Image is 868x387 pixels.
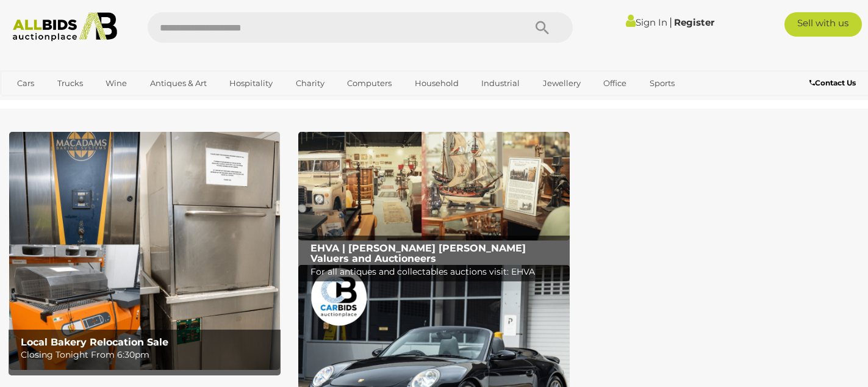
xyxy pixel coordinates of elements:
a: Charity [288,73,332,93]
a: Industrial [473,73,528,93]
b: EHVA | [PERSON_NAME] [PERSON_NAME] Valuers and Auctioneers [310,242,526,265]
a: Jewellery [535,73,589,93]
a: Local Bakery Relocation Sale Local Bakery Relocation Sale Closing Tonight From 6:30pm [9,132,280,369]
a: Register [674,16,714,28]
a: Hospitality [221,73,281,93]
button: Search [512,12,573,43]
a: Trucks [49,73,91,93]
a: [GEOGRAPHIC_DATA] [9,93,112,114]
a: Antiques & Art [142,73,215,93]
span: | [669,15,672,29]
a: Cars [9,73,42,93]
p: For all antiques and collectables auctions visit: EHVA [310,264,564,280]
b: Local Bakery Relocation Sale [21,336,168,348]
a: Sign In [626,16,667,28]
a: Sell with us [784,12,862,37]
img: EHVA | Evans Hastings Valuers and Auctioneers [298,132,569,241]
a: Household [407,73,467,93]
a: Sports [642,73,683,93]
a: Computers [339,73,400,93]
p: Closing Tonight From 6:30pm [21,347,274,363]
img: Local Bakery Relocation Sale [9,132,280,369]
a: Wine [98,73,135,93]
b: Contact Us [809,78,856,87]
a: Office [595,73,634,93]
a: EHVA | Evans Hastings Valuers and Auctioneers EHVA | [PERSON_NAME] [PERSON_NAME] Valuers and Auct... [298,132,569,241]
a: Contact Us [809,76,859,90]
img: Allbids.com.au [7,12,123,42]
